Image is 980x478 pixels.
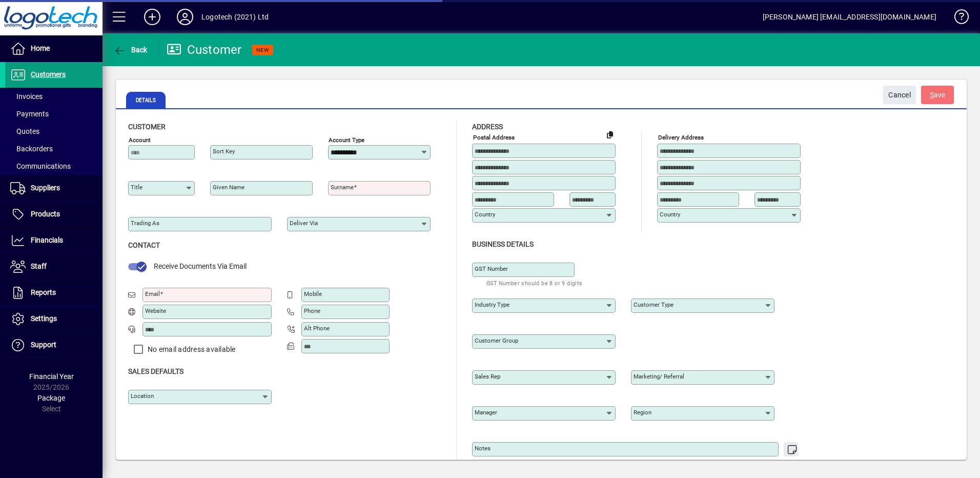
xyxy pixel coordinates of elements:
span: Financials [31,236,63,244]
mat-label: Surname [331,184,354,191]
span: Customer [128,123,166,131]
mat-label: Location [131,392,154,400]
mat-label: Phone [304,307,320,314]
a: Invoices [5,88,103,105]
mat-label: Trading as [131,220,159,227]
span: Details [126,92,166,108]
mat-label: Email [145,290,160,297]
mat-label: Manager [475,409,497,416]
span: Payments [10,110,49,118]
a: Suppliers [5,175,103,201]
a: Financials [5,228,103,253]
mat-label: Mobile [304,290,322,297]
label: No email address available [146,344,236,354]
span: Back [113,46,148,54]
mat-label: Country [660,211,680,218]
a: Products [5,202,103,227]
mat-label: Marketing/ Referral [634,373,684,380]
span: Financial Year [29,372,74,381]
a: Payments [5,105,103,123]
div: [PERSON_NAME] [EMAIL_ADDRESS][DOMAIN_NAME] [763,9,936,25]
span: Package [37,394,65,402]
a: Staff [5,254,103,280]
mat-label: Website [145,307,166,314]
span: Invoices [10,92,43,101]
span: NEW [256,47,269,53]
span: S [930,91,934,99]
mat-label: Account [129,136,151,144]
mat-label: Customer type [634,301,673,308]
span: Home [31,44,50,52]
span: Backorders [10,145,53,153]
mat-label: Region [634,409,651,416]
mat-hint: Use 'Enter' to start a new line [712,456,792,468]
button: Add [136,8,169,26]
mat-hint: GST Number should be 8 or 9 digits [486,277,583,289]
a: Reports [5,280,103,306]
span: Communications [10,162,71,170]
span: Business details [472,240,534,248]
div: Logotech (2021) Ltd [201,9,269,25]
span: Sales defaults [128,367,183,375]
mat-label: Sales rep [475,373,500,380]
mat-label: Country [475,211,495,218]
span: ave [930,87,946,104]
span: Quotes [10,127,39,135]
mat-label: Customer group [475,337,518,344]
span: Suppliers [31,184,60,192]
button: Profile [169,8,201,26]
span: Products [31,210,60,218]
mat-label: Account Type [329,136,364,144]
button: Copy to Delivery address [602,126,618,143]
a: Support [5,332,103,358]
mat-label: GST Number [475,265,508,272]
span: Contact [128,241,160,249]
span: Settings [31,314,57,323]
mat-label: Notes [475,445,491,452]
span: Cancel [888,87,911,104]
mat-label: Alt Phone [304,325,330,332]
a: Communications [5,157,103,175]
mat-label: Industry type [475,301,509,308]
span: Receive Documents Via Email [154,262,247,270]
span: Reports [31,288,56,296]
button: Cancel [883,86,916,104]
a: Settings [5,306,103,332]
a: Knowledge Base [947,2,967,35]
mat-label: Given name [213,184,244,191]
a: Backorders [5,140,103,157]
div: Customer [167,42,242,58]
mat-label: Title [131,184,142,191]
mat-label: Sort key [213,148,235,155]
mat-label: Deliver via [290,220,318,227]
button: Save [921,86,954,104]
a: Quotes [5,123,103,140]
span: Support [31,341,56,349]
app-page-header-button: Back [103,41,159,59]
button: Back [111,41,150,59]
span: Staff [31,262,47,270]
a: Home [5,36,103,62]
span: Customers [31,70,66,78]
span: Address [472,123,503,131]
